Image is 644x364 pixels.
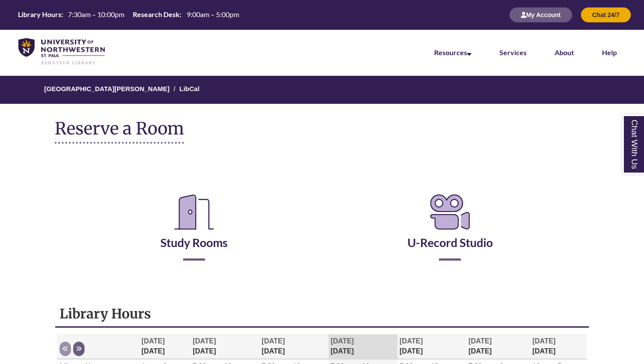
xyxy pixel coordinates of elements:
[329,334,397,359] th: [DATE]
[193,337,216,345] span: [DATE]
[262,337,285,345] span: [DATE]
[60,305,584,322] h1: Library Hours
[331,337,354,345] span: [DATE]
[259,334,328,359] th: [DATE]
[434,48,471,57] a: Resources
[55,166,589,286] div: Reserve a Room
[510,11,572,18] a: My Account
[180,85,200,92] a: LibCal
[466,334,530,359] th: [DATE]
[499,48,527,57] a: Services
[191,334,259,359] th: [DATE]
[14,10,64,19] th: Library Hours:
[14,10,242,20] a: Hours Today
[407,214,493,250] a: U-Record Studio
[68,10,124,18] span: 7:30am – 10:00pm
[532,337,556,345] span: [DATE]
[73,342,85,356] button: Next week
[400,337,423,345] span: [DATE]
[602,48,617,57] a: Help
[44,85,170,92] a: [GEOGRAPHIC_DATA][PERSON_NAME]
[581,7,631,22] button: Chat 24/7
[581,11,631,18] a: Chat 24/7
[160,214,228,250] a: Study Rooms
[18,38,105,65] img: UNWSP Library Logo
[555,48,574,57] a: About
[187,10,239,18] span: 9:00am – 5:00pm
[60,342,71,356] button: Previous week
[397,334,466,359] th: [DATE]
[468,337,492,345] span: [DATE]
[14,10,242,19] table: Hours Today
[510,7,572,22] button: My Account
[55,119,184,144] h1: Reserve a Room
[129,10,183,19] th: Research Desk:
[142,337,165,345] span: [DATE]
[55,76,589,104] nav: Breadcrumb
[530,334,587,359] th: [DATE]
[139,334,191,359] th: [DATE]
